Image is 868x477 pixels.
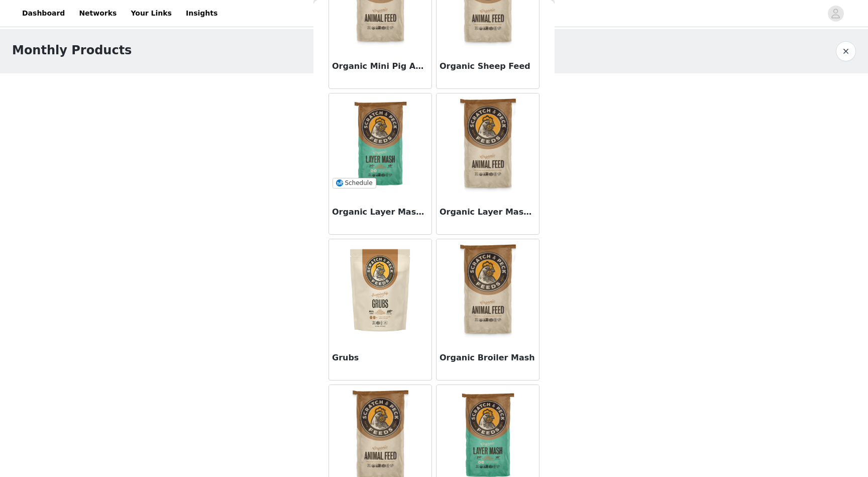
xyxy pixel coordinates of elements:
[333,178,376,188] button: Schedule
[345,179,372,186] span: Schedule
[332,352,428,364] h3: Grubs
[330,93,430,194] img: Organic Layer Mash 18%
[180,2,224,25] a: Insights
[125,2,178,25] a: Your Links
[831,6,840,22] div: avatar
[332,60,428,72] h3: Organic Mini Pig Adult Feed
[12,41,132,59] h1: Monthly Products
[440,352,536,364] h3: Organic Broiler Mash
[440,60,536,72] h3: Organic Sheep Feed
[73,2,123,25] a: Networks
[16,2,71,25] a: Dashboard
[445,239,531,340] img: Organic Broiler Mash
[330,239,430,340] img: Grubs
[445,93,531,194] img: Organic Layer Mash 18% + Corn
[440,206,536,218] h3: Organic Layer Mash 18% + Corn
[332,206,428,218] h3: Organic Layer Mash 18%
